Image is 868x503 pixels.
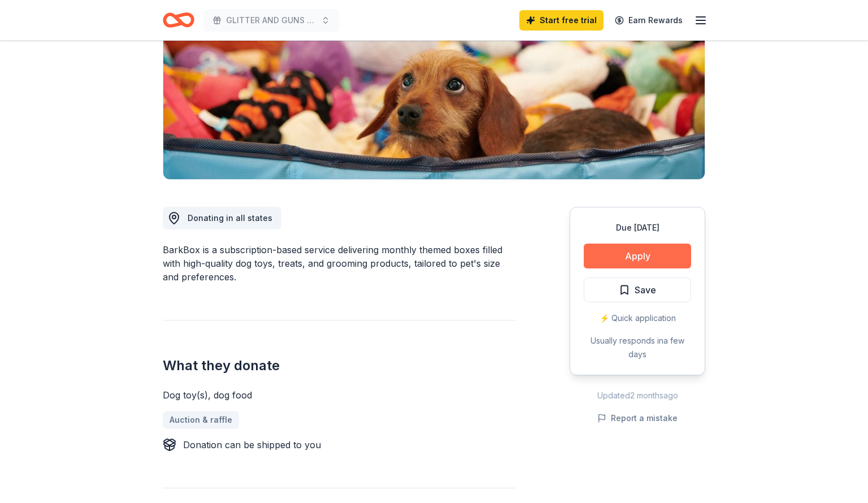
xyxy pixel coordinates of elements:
a: Start free trial [519,10,604,31]
div: Updated 2 months ago [570,389,705,402]
button: Save [584,277,691,302]
div: Usually responds in a few days [584,334,691,361]
div: ⚡️ Quick application [584,311,691,325]
div: Donation can be shipped to you [183,438,321,452]
div: Dog toy(s), dog food [163,388,515,402]
span: Donating in all states [188,213,272,223]
button: Report a mistake [597,411,678,425]
a: Auction & raffle [163,411,239,429]
button: Apply [584,244,691,268]
span: GLITTER AND GUNS RAFFLE [226,14,316,27]
div: BarkBox is a subscription-based service delivering monthly themed boxes filled with high-quality ... [163,243,515,284]
div: Due [DATE] [584,221,691,235]
button: GLITTER AND GUNS RAFFLE [203,9,339,32]
h2: What they donate [163,357,515,375]
span: Save [635,283,656,297]
a: Earn Rewards [608,10,689,31]
a: Home [163,7,194,33]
